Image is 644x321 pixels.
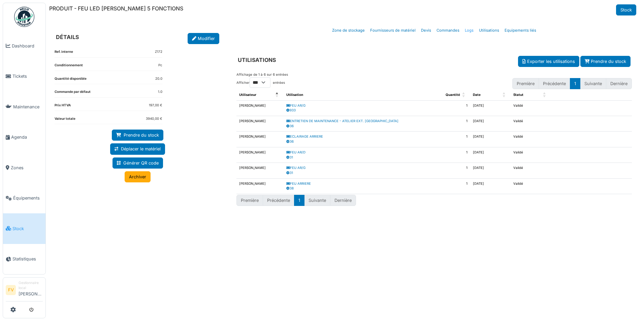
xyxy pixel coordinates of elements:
td: [DATE] [470,178,511,194]
dd: 20.0 [155,76,162,81]
span: Statut [513,93,523,97]
a: FEU ARRIERE [286,182,311,185]
dt: Valeur totale [55,116,75,124]
a: ENTRETIEN DE MAINTENANCE - ATELIER EXT. [GEOGRAPHIC_DATA] [286,119,398,123]
a: Déplacer le matériel [110,143,165,154]
td: [DATE] [470,100,511,116]
h6: PRODUIT - FEU LED [PERSON_NAME] 5 FONCTIONS [49,5,183,12]
a: Stock [616,4,636,15]
nav: pagination [512,78,632,89]
td: Validé [511,163,551,178]
a: Prendre du stock [112,130,163,141]
a: FEU AR/D [286,150,305,154]
a: Zone de stockage [329,23,367,38]
span: Utilisateur [239,93,256,97]
dt: Conditionnement [55,63,83,71]
nav: pagination [236,195,632,206]
a: Dashboard [3,31,45,61]
a: 36 [286,140,294,143]
a: 36 [286,124,294,128]
a: Fournisseurs de matériel [367,23,418,38]
h6: DÉTAILS [56,34,79,40]
span: Statut: Activate to sort [543,90,547,100]
h6: UTILISATIONS [238,57,276,63]
td: [DATE] [470,147,511,163]
td: 1 [430,178,470,194]
a: Tickets [3,61,45,92]
a: Prendre du stock [580,56,631,67]
a: Stock [3,213,45,244]
img: Badge_color-CXgf-gQk.svg [14,7,34,27]
a: Maintenance [3,92,45,122]
a: FEU AR/G [286,166,305,170]
td: Validé [511,100,551,116]
a: Logs [462,23,476,38]
dt: Ref. interne [55,49,73,57]
button: 1 [294,195,304,206]
span: Zones [11,165,43,171]
span: Utilisation [286,93,303,97]
a: Devis [418,23,434,38]
div: Gestionnaire local [19,280,43,291]
dd: 1.0 [158,90,162,95]
a: Modifier [188,33,219,44]
dd: Pc [158,63,162,68]
a: Statistiques [3,244,45,275]
td: 1 [430,132,470,147]
a: Zones [3,152,45,183]
span: Date [473,93,481,97]
span: Maintenance [13,104,43,110]
td: [DATE] [470,116,511,132]
td: 1 [430,163,470,178]
dd: Z172 [155,49,162,55]
td: 1 [430,147,470,163]
a: Équipements [3,183,45,214]
dt: Prix HTVA [55,103,71,111]
td: [PERSON_NAME] [236,163,283,178]
li: FV [6,285,16,295]
td: [PERSON_NAME] [236,100,283,116]
a: Agenda [3,122,45,153]
span: Date: Activate to sort [503,90,507,100]
span: Stock [12,225,43,232]
td: Validé [511,116,551,132]
span: Statistiques [12,256,43,262]
dd: 197,00 € [149,103,162,108]
span: Quantité: Activate to sort [462,90,466,100]
td: [DATE] [470,163,511,178]
span: Dashboard [12,43,43,49]
span: Quantité [446,93,460,97]
a: 38 [286,186,294,190]
td: [DATE] [470,132,511,147]
a: ECLAIRAGE ARRIERE [286,135,323,138]
a: 31 [286,171,293,175]
a: Utilisations [476,23,502,38]
td: Validé [511,147,551,163]
td: 1 [430,100,470,116]
li: [PERSON_NAME] [19,280,43,300]
td: Validé [511,178,551,194]
a: 31 [286,155,293,159]
span: Tickets [12,73,43,79]
button: Exporter les utilisations [518,56,579,67]
td: Validé [511,132,551,147]
span: Équipements [13,195,43,201]
button: 1 [570,78,580,89]
select: Afficherentrées [250,77,270,88]
a: Archiver [125,171,151,182]
dt: Commande par défaut [55,90,91,97]
a: Equipements liés [502,23,539,38]
span: Utilisateur: Activate to invert sorting [276,90,280,100]
dt: Quantité disponible [55,76,87,84]
td: 1 [430,116,470,132]
td: [PERSON_NAME] [236,132,283,147]
span: Agenda [11,134,43,140]
a: FEU AR/G [286,104,305,107]
td: [PERSON_NAME] [236,178,283,194]
td: [PERSON_NAME] [236,116,283,132]
div: Affichage de 1 à 6 sur 6 entrées [236,72,288,77]
a: Générer QR code [112,157,163,169]
dd: 3940,00 € [146,116,162,121]
td: [PERSON_NAME] [236,147,283,163]
a: FV Gestionnaire local[PERSON_NAME] [6,280,43,301]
